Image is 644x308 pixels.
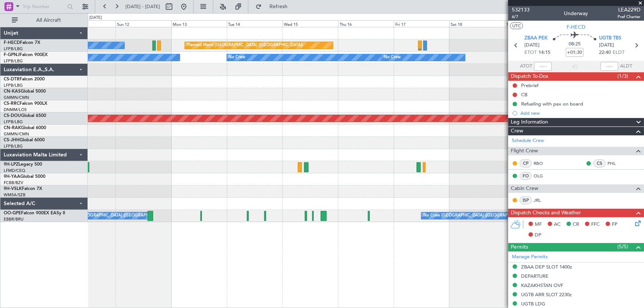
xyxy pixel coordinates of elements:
[521,91,527,98] div: CB
[338,20,394,27] div: Thu 16
[89,15,102,21] div: [DATE]
[599,49,611,56] span: 22:40
[511,184,538,193] span: Cabin Crew
[62,210,185,221] div: No Crew [GEOGRAPHIC_DATA] ([GEOGRAPHIC_DATA] National)
[4,58,23,64] a: LFPB/LBG
[521,282,563,288] div: KAZAKHSTAN OVF
[534,160,550,167] a: RBO
[384,52,401,63] div: No Crew
[511,147,538,155] span: Flight Crew
[612,221,617,228] span: FP
[171,20,227,27] div: Mon 13
[521,264,572,270] div: ZBAA DEP SLOT 1400z
[4,187,22,191] span: 9H-VSLK
[534,173,550,179] a: OLG
[534,62,552,71] input: --:--
[4,162,18,167] span: 9H-LPZ
[4,95,29,100] a: GMMN/CMN
[4,187,42,191] a: 9H-VSLKFalcon 7X
[4,114,46,118] a: CS-DOUGlobal 6500
[520,110,640,116] div: Add new
[535,232,541,239] span: DP
[521,101,583,107] div: Refueling with pax on board
[4,41,40,45] a: F-HECDFalcon 7X
[521,273,548,279] div: DEPARTURE
[4,138,45,142] a: CS-JHHGlobal 6000
[282,20,338,27] div: Wed 15
[534,197,550,204] a: JRL
[538,49,550,56] span: 14:15
[521,82,538,89] div: Prebrief
[520,63,532,70] span: ATOT
[187,40,303,51] div: Planned Maint [GEOGRAPHIC_DATA] ([GEOGRAPHIC_DATA])
[554,221,561,228] span: AC
[511,72,548,81] span: Dispatch To-Dos
[4,107,27,113] a: DNMM/LOS
[394,20,450,27] div: Fri 17
[617,72,628,80] span: (1/3)
[4,126,21,130] span: CN-RAK
[564,10,588,18] div: Underway
[263,4,294,9] span: Refresh
[4,174,20,179] span: 9H-YAA
[520,172,532,180] div: FO
[524,42,540,49] span: [DATE]
[599,35,621,42] span: UGTB TBS
[4,138,20,142] span: CS-JHH
[4,192,25,198] a: WMSA/SZB
[521,301,545,307] div: UGTB LDG
[569,41,581,48] span: 08:25
[599,42,614,49] span: [DATE]
[573,221,579,228] span: CR
[613,49,624,56] span: ELDT
[4,53,20,57] span: F-GPNJ
[620,63,632,70] span: ALDT
[512,6,530,14] span: 532133
[4,89,46,94] a: CN-KASGlobal 5000
[4,131,29,137] a: GMMN/CMN
[4,162,42,167] a: 9H-LPZLegacy 500
[252,1,296,13] button: Refresh
[4,53,48,57] a: F-GPNJFalcon 900EX
[511,127,523,135] span: Crew
[4,126,46,130] a: CN-RAKGlobal 6000
[4,77,20,82] span: CS-DTR
[8,14,80,26] button: All Aircraft
[567,23,586,31] span: F-HECD
[4,83,23,88] a: LFPB/LBG
[617,6,640,14] span: LEA229D
[524,35,548,42] span: ZBAA PEK
[512,253,548,261] a: Manage Permits
[4,217,24,222] a: EBBR/BRU
[511,209,581,217] span: Dispatch Checks and Weather
[4,114,21,118] span: CS-DOU
[229,52,246,63] div: No Crew
[4,41,20,45] span: F-HECD
[521,291,572,298] div: UGTB ARR SLOT 2230z
[510,23,523,29] button: UTC
[511,118,548,127] span: Leg Information
[4,174,45,179] a: 9H-YAAGlobal 5000
[116,20,171,27] div: Sun 12
[617,243,628,250] span: (5/5)
[4,101,47,106] a: CS-RRCFalcon 900LX
[617,14,640,20] span: Pref Charter
[4,211,65,215] a: OO-GPEFalcon 900EX EASy II
[512,14,530,20] span: 6/7
[4,101,20,106] span: CS-RRC
[511,243,528,252] span: Permits
[125,3,160,10] span: [DATE] - [DATE]
[4,143,23,149] a: LFPB/LBG
[4,211,21,215] span: OO-GPE
[520,196,532,204] div: ISP
[593,159,606,167] div: CS
[505,20,561,27] div: Sun 19
[423,210,547,221] div: No Crew [GEOGRAPHIC_DATA] ([GEOGRAPHIC_DATA] National)
[591,221,600,228] span: FFC
[4,168,25,173] a: LFMD/CEQ
[4,46,23,52] a: LFPB/LBG
[4,89,21,94] span: CN-KAS
[19,18,78,23] span: All Aircraft
[23,1,65,12] input: Trip Number
[512,137,544,145] a: Schedule Crew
